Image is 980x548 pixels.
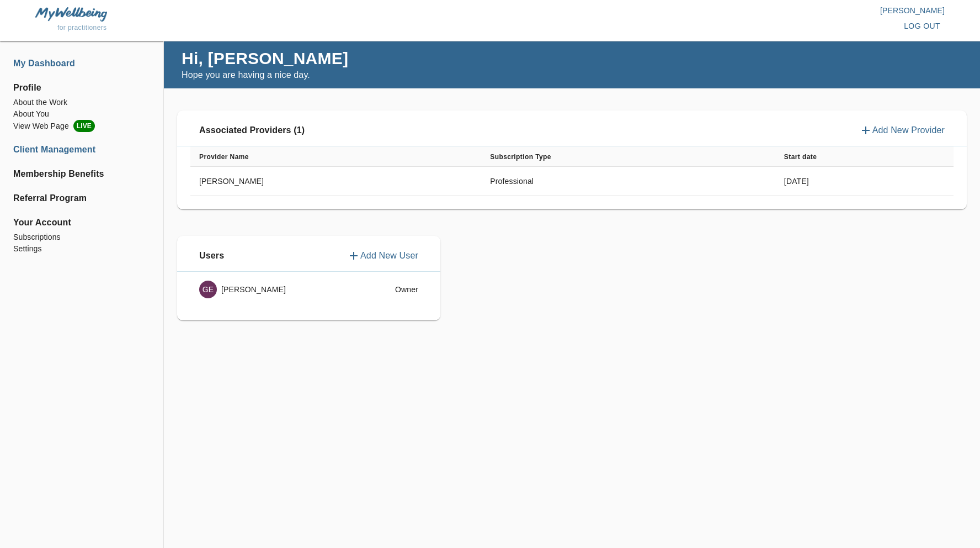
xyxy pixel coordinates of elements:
span: Profile [13,81,150,94]
span: for practitioners [57,24,107,31]
a: My Dashboard [13,57,150,70]
p: Associated Providers (1) [199,124,305,137]
a: About You [13,108,150,120]
li: View Web Page [13,120,150,132]
span: LIVE [73,120,95,132]
p: Hope you are having a nice day. [182,68,348,82]
a: View Web PageLIVE [13,120,150,132]
a: Client Management [13,143,150,156]
div: [PERSON_NAME] [199,281,351,298]
a: Subscriptions [13,231,150,243]
button: log out [899,16,945,36]
p: Users [199,249,224,262]
p: [PERSON_NAME] [490,5,945,16]
button: Add New User [347,249,418,262]
b: Subscription Type [490,153,551,161]
a: Settings [13,243,150,255]
span: Your Account [13,216,150,229]
p: Add New User [360,249,418,262]
a: Membership Benefits [13,167,150,181]
button: Add New Provider [859,124,945,137]
a: About the Work [13,97,150,108]
img: MyWellbeing [35,7,107,21]
td: [DATE] [775,167,954,196]
td: [PERSON_NAME] [190,167,481,196]
span: log out [904,19,940,33]
p: GE [203,284,214,295]
td: Professional [481,167,775,196]
p: Add New Provider [872,124,945,137]
td: Owner [360,272,427,307]
h4: Hi, [PERSON_NAME] [182,48,348,68]
b: Provider Name [199,153,249,161]
a: Referral Program [13,192,150,205]
b: Start date [784,153,817,161]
